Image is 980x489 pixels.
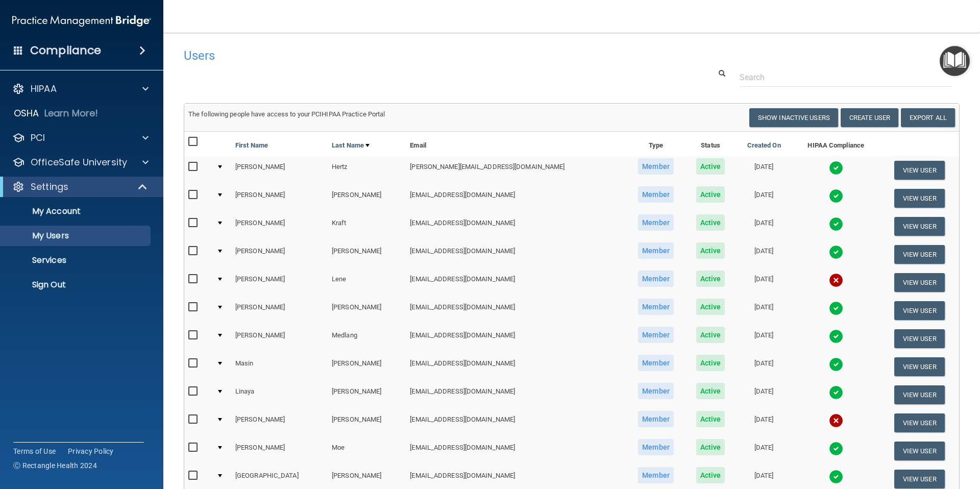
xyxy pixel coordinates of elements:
a: OfficeSafe University [12,156,149,168]
span: Member [638,355,674,371]
td: [PERSON_NAME] [328,409,406,437]
td: [PERSON_NAME] [328,184,406,212]
p: Sign Out [7,280,146,290]
button: View User [894,470,945,488]
span: Member [638,299,674,315]
td: [EMAIL_ADDRESS][DOMAIN_NAME] [406,353,626,381]
button: Open Resource Center [940,46,970,76]
td: [EMAIL_ADDRESS][DOMAIN_NAME] [406,212,626,240]
button: Create User [841,108,898,127]
button: View User [894,189,945,208]
td: [DATE] [736,409,792,437]
span: Member [638,439,674,455]
button: View User [894,413,945,432]
td: Kraft [328,212,406,240]
a: Settings [12,181,148,193]
a: First Name [235,139,268,152]
a: Created On [747,139,781,152]
td: [PERSON_NAME] [328,353,406,381]
input: Search [740,68,952,87]
img: tick.e7d51cea.svg [829,189,843,203]
td: [PERSON_NAME] [231,240,328,268]
td: [EMAIL_ADDRESS][DOMAIN_NAME] [406,297,626,325]
a: Privacy Policy [68,446,114,456]
td: [PERSON_NAME] [328,297,406,325]
span: Active [696,355,725,371]
span: Active [696,439,725,455]
button: View User [894,357,945,376]
img: tick.e7d51cea.svg [829,385,843,400]
a: PCI [12,132,149,144]
a: HIPAA [12,83,149,95]
td: [DATE] [736,297,792,325]
span: Member [638,411,674,427]
img: tick.e7d51cea.svg [829,329,843,344]
span: Member [638,467,674,483]
span: Ⓒ Rectangle Health 2024 [13,460,97,471]
td: [PERSON_NAME] [231,297,328,325]
td: [PERSON_NAME] [231,268,328,297]
img: tick.e7d51cea.svg [829,217,843,231]
p: My Users [7,231,146,241]
td: [DATE] [736,437,792,465]
p: PCI [31,132,45,144]
iframe: Drift Widget Chat Controller [803,417,968,457]
td: [DATE] [736,353,792,381]
button: View User [894,273,945,292]
p: Services [7,255,146,265]
td: [DATE] [736,381,792,409]
button: View User [894,245,945,264]
img: tick.e7d51cea.svg [829,357,843,372]
td: [PERSON_NAME] [328,381,406,409]
span: Member [638,158,674,175]
td: [PERSON_NAME] [231,156,328,184]
span: Active [696,299,725,315]
td: [PERSON_NAME] [231,437,328,465]
td: [PERSON_NAME] [231,212,328,240]
span: The following people have access to your PCIHIPAA Practice Portal [188,110,385,118]
span: Active [696,186,725,203]
span: Active [696,467,725,483]
span: Active [696,158,725,175]
td: Masin [231,353,328,381]
td: [DATE] [736,325,792,353]
h4: Users [184,49,630,62]
td: [DATE] [736,240,792,268]
span: Member [638,242,674,259]
p: OSHA [14,107,39,119]
td: [EMAIL_ADDRESS][DOMAIN_NAME] [406,325,626,353]
th: Email [406,132,626,156]
th: Type [626,132,685,156]
img: tick.e7d51cea.svg [829,470,843,484]
img: cross.ca9f0e7f.svg [829,273,843,287]
button: View User [894,385,945,404]
a: Terms of Use [13,446,56,456]
td: [PERSON_NAME] [328,240,406,268]
td: [PERSON_NAME] [231,325,328,353]
img: cross.ca9f0e7f.svg [829,413,843,428]
span: Member [638,271,674,287]
span: Member [638,186,674,203]
p: Settings [31,181,68,193]
td: [EMAIL_ADDRESS][DOMAIN_NAME] [406,437,626,465]
td: [PERSON_NAME][EMAIL_ADDRESS][DOMAIN_NAME] [406,156,626,184]
p: Learn More! [44,107,99,119]
td: [PERSON_NAME] [231,409,328,437]
button: View User [894,301,945,320]
span: Active [696,214,725,231]
p: HIPAA [31,83,57,95]
td: [DATE] [736,212,792,240]
img: tick.e7d51cea.svg [829,245,843,259]
td: Lene [328,268,406,297]
td: Medlang [328,325,406,353]
span: Active [696,327,725,343]
span: Active [696,411,725,427]
td: [PERSON_NAME] [231,184,328,212]
td: [EMAIL_ADDRESS][DOMAIN_NAME] [406,184,626,212]
button: View User [894,217,945,236]
span: Member [638,327,674,343]
td: [EMAIL_ADDRESS][DOMAIN_NAME] [406,268,626,297]
td: Linaya [231,381,328,409]
td: [EMAIL_ADDRESS][DOMAIN_NAME] [406,409,626,437]
td: Moe [328,437,406,465]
